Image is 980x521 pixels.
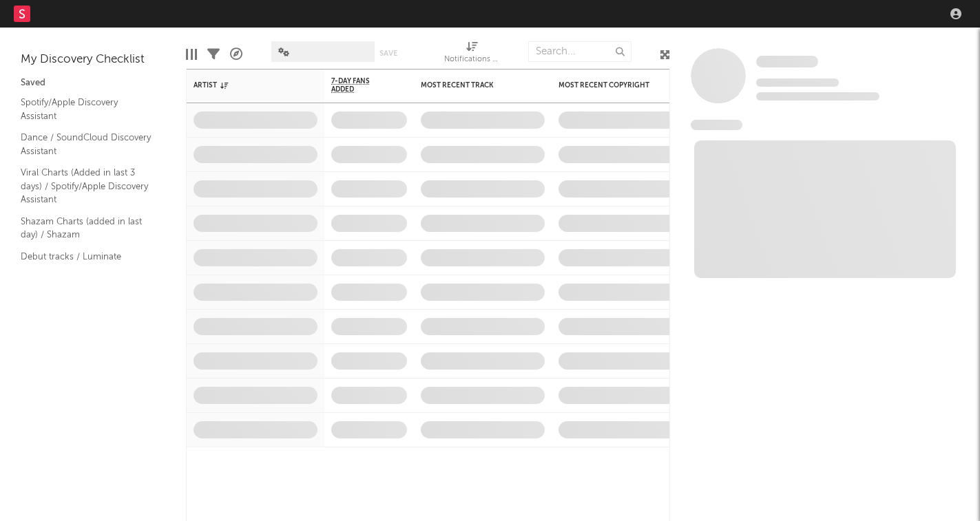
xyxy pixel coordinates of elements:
[21,95,152,123] a: Spotify/Apple Discovery Assistant
[21,165,152,207] a: Viral Charts (Added in last 3 days) / Spotify/Apple Discovery Assistant
[559,81,662,89] div: Most Recent Copyright
[756,56,818,67] span: Some Artist
[207,34,220,74] div: Filters
[21,214,152,242] a: Shazam Charts (added in last day) / Shazam
[756,55,818,69] a: Some Artist
[756,78,839,87] span: Tracking Since: [DATE]
[691,120,742,130] span: News Feed
[194,81,297,89] div: Artist
[444,52,499,68] div: Notifications (Artist)
[186,34,197,74] div: Edit Columns
[528,41,632,62] input: Search...
[444,34,499,74] div: Notifications (Artist)
[21,52,165,68] div: My Discovery Checklist
[421,81,524,89] div: Most Recent Track
[21,249,152,264] a: Debut tracks / Luminate
[379,50,397,57] button: Save
[21,75,165,92] div: Saved
[230,34,242,74] div: A&R Pipeline
[21,130,152,158] a: Dance / SoundCloud Discovery Assistant
[331,77,386,94] span: 7-Day Fans Added
[756,92,879,100] span: 0 fans last week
